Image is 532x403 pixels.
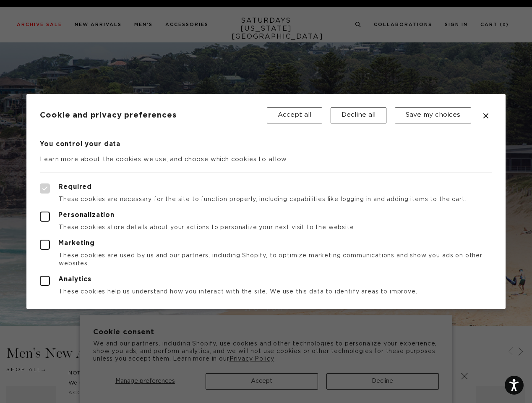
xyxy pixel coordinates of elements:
[267,107,322,123] button: Accept all
[40,252,492,267] p: These cookies are used by us and our partners, including Shopify, to optimize marketing communica...
[40,288,492,296] p: These cookies help us understand how you interact with the site. We use this data to identify are...
[40,212,492,222] label: Personalization
[40,224,492,231] p: These cookies store details about your actions to personalize your next visit to the website.
[40,183,492,194] label: Required
[40,196,492,203] p: These cookies are necessary for the site to function properly, including capabilities like loggin...
[40,276,492,286] label: Analytics
[40,240,492,250] label: Marketing
[331,107,386,123] button: Decline all
[481,111,491,121] button: Close dialog
[395,107,471,123] button: Save my choices
[40,155,492,164] p: Learn more about the cookies we use, and choose which cookies to allow.
[40,141,492,149] h3: You control your data
[40,111,266,120] h2: Cookie and privacy preferences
